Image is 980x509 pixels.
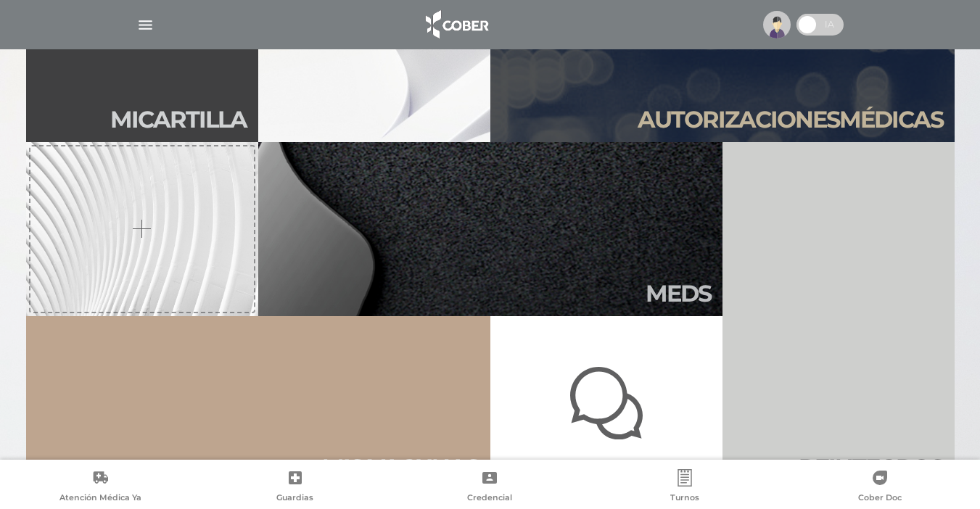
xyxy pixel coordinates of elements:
img: logo_cober_home-white.png [418,7,494,42]
h2: Rein te gros [799,454,943,481]
h2: Autori zaciones médicas [638,106,943,133]
a: Credencial [392,469,588,506]
img: Cober_menu-lines-white.svg [136,16,155,34]
a: Mis vacunas [26,316,490,490]
h2: Mis vacu nas [322,454,479,481]
span: Guardias [276,492,313,505]
span: Credencial [467,492,512,505]
span: Cober Doc [858,492,902,505]
a: Atención Médica Ya [3,469,198,506]
h2: Mi car tilla [110,106,247,133]
a: Meds [258,142,722,316]
a: Turnos [588,469,783,506]
a: Reintegros [722,142,955,490]
h2: Meds [646,280,711,307]
span: Atención Médica Ya [59,492,141,505]
span: Turnos [670,492,699,505]
a: Cober Doc [782,469,977,506]
img: profile-placeholder.svg [763,11,791,38]
a: Guardias [198,469,393,506]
